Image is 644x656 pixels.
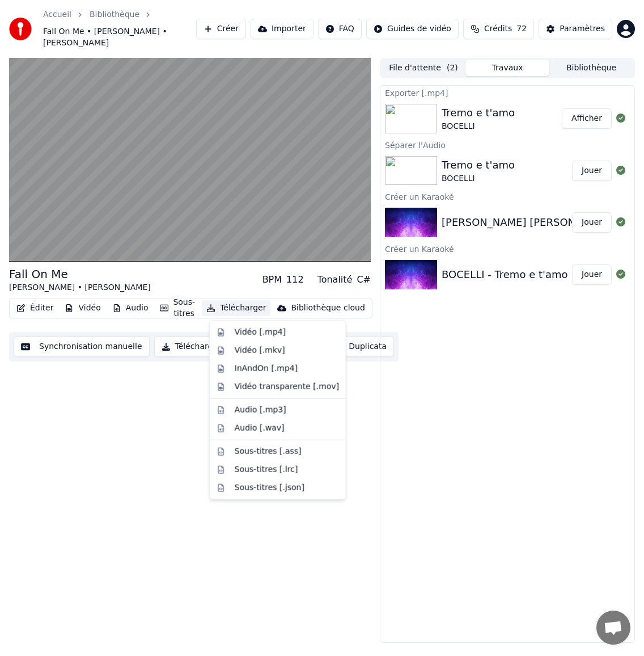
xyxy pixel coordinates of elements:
[442,173,515,184] div: BOCELLI
[318,19,362,39] button: FAQ
[262,273,282,287] div: BPM
[442,121,515,132] div: BOCELLI
[560,23,605,35] div: Paramètres
[572,264,612,285] button: Jouer
[155,295,200,322] button: Sous-titres
[291,302,365,314] div: Bibliothèque cloud
[14,337,150,357] button: Synchronisation manuelle
[235,482,304,493] div: Sous-titres [.json]
[465,60,549,76] button: Travaux
[549,60,633,76] button: Bibliothèque
[562,108,612,129] button: Afficher
[516,23,527,35] span: 72
[539,19,612,39] button: Paramètres
[572,212,612,233] button: Jouer
[43,26,196,49] span: Fall On Me • [PERSON_NAME] • [PERSON_NAME]
[202,300,270,316] button: Télécharger
[43,9,196,49] nav: breadcrumb
[9,282,151,293] div: [PERSON_NAME] • [PERSON_NAME]
[235,345,285,356] div: Vidéo [.mkv]
[380,190,634,203] div: Créer un Karaoké
[357,273,371,287] div: C#
[366,19,459,39] button: Guides de vidéo
[286,273,304,287] div: 112
[463,19,534,39] button: Crédits72
[380,138,634,152] div: Séparer l'Audio
[380,242,634,255] div: Créer un Karaoké
[572,161,612,181] button: Jouer
[60,300,105,316] button: Vidéo
[382,60,465,76] button: File d'attente
[596,611,630,645] a: Ouvrir le chat
[235,445,302,457] div: Sous-titres [.ass]
[43,9,71,20] a: Accueil
[235,381,339,393] div: Vidéo transparente [.mov]
[484,23,512,35] span: Crédits
[251,19,313,39] button: Importer
[442,267,568,283] div: BOCELLI - Tremo e t'amo
[154,337,262,357] button: Télécharger la vidéo
[235,327,286,338] div: Vidéo [.mp4]
[447,62,458,74] span: ( 2 )
[442,105,515,121] div: Tremo e t'amo
[9,18,32,40] img: youka
[442,157,515,173] div: Tremo e t'amo
[9,266,151,282] div: Fall On Me
[235,464,298,475] div: Sous-titres [.lrc]
[380,86,634,99] div: Exporter [.mp4]
[235,363,298,375] div: InAndOn [.mp4]
[235,405,286,416] div: Audio [.mp3]
[90,9,139,20] a: Bibliothèque
[12,300,58,316] button: Éditer
[108,300,153,316] button: Audio
[317,273,353,287] div: Tonalité
[196,19,246,39] button: Créer
[235,422,285,434] div: Audio [.wav]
